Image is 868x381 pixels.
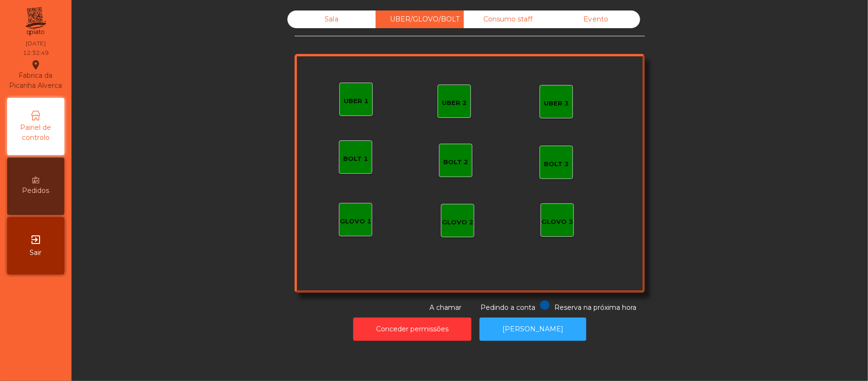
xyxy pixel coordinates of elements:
div: Fabrica da Picanha Alverca [8,59,64,91]
div: BOLT 2 [443,158,468,167]
div: BOLT 1 [343,154,368,164]
div: UBER/GLOVO/BOLT [376,11,464,28]
div: GLOVO 2 [442,218,473,227]
span: Reserva na próxima hora [554,303,636,312]
button: Conceder permissões [353,317,471,341]
div: GLOVO 1 [340,217,371,226]
span: Pedindo a conta [480,303,535,312]
i: exit_to_app [30,234,41,245]
div: GLOVO 3 [541,217,573,227]
div: Sala [287,11,376,28]
span: Pedidos [22,186,50,196]
div: UBER 3 [544,99,569,108]
span: Painel de controlo [10,123,62,143]
div: [DATE] [26,39,46,48]
div: 12:32:49 [23,49,49,57]
i: location_on [30,59,41,71]
div: UBER 1 [344,96,368,106]
button: [PERSON_NAME] [480,317,586,341]
span: Sair [30,248,42,258]
span: A chamar [429,303,461,312]
div: BOLT 3 [544,159,569,169]
div: UBER 2 [442,98,467,108]
div: Consumo staff [464,11,552,28]
div: Evento [552,11,640,28]
img: qpiato [24,5,47,38]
